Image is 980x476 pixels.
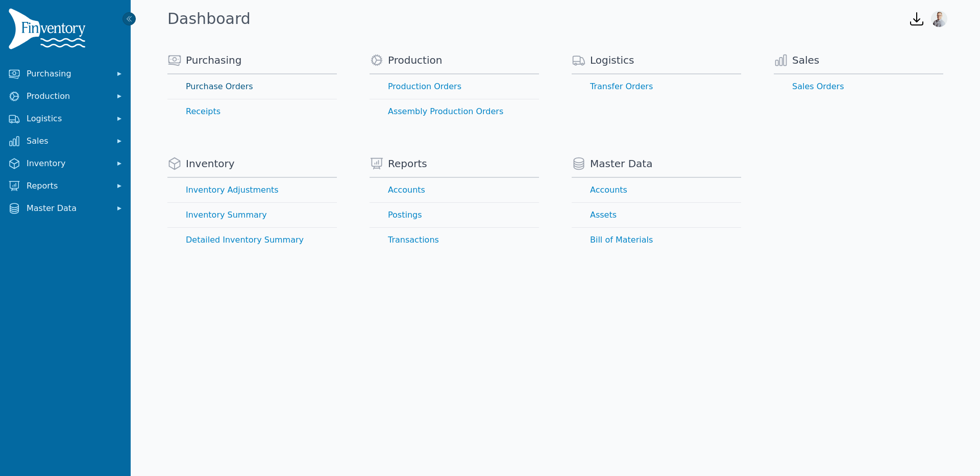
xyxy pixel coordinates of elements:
span: Logistics [590,53,634,67]
a: Bill of Materials [572,228,741,252]
a: Accounts [572,178,741,202]
h1: Dashboard [167,10,251,28]
button: Inventory [4,153,127,174]
span: Sales [27,135,108,147]
span: Purchasing [186,53,241,67]
button: Purchasing [4,64,127,84]
a: Assembly Production Orders [370,99,539,124]
a: Production Orders [370,74,539,99]
button: Master Data [4,198,127,219]
button: Production [4,86,127,107]
span: Master Data [590,156,652,171]
span: Inventory [27,157,108,170]
a: Transfer Orders [572,74,741,99]
span: Production [388,53,442,67]
span: Purchasing [27,68,108,80]
button: Sales [4,131,127,151]
span: Reports [27,180,108,192]
a: Inventory Summary [167,203,337,227]
button: Reports [4,176,127,196]
button: Logistics [4,109,127,129]
span: Master Data [27,202,108,215]
span: Reports [388,156,427,171]
span: Logistics [27,113,108,125]
a: Sales Orders [774,74,943,99]
img: Joshua Benton [931,11,947,27]
a: Transactions [370,228,539,252]
img: Finventory [8,8,90,54]
a: Accounts [370,178,539,202]
a: Inventory Adjustments [167,178,337,202]
a: Detailed Inventory Summary [167,228,337,252]
a: Receipts [167,99,337,124]
a: Postings [370,203,539,227]
span: Sales [792,53,819,67]
a: Purchase Orders [167,74,337,99]
a: Assets [572,203,741,227]
span: Inventory [186,156,235,171]
span: Production [27,90,108,102]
